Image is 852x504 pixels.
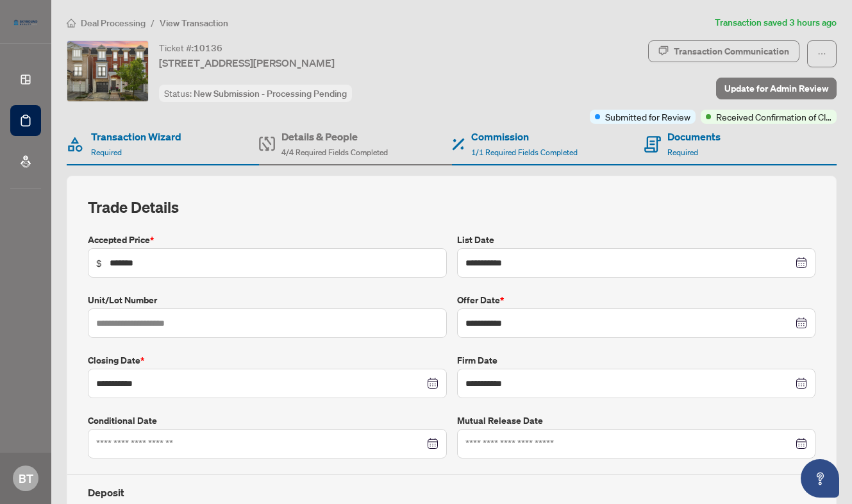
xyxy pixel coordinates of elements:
[194,88,347,99] span: New Submission - Processing Pending
[724,78,828,99] span: Update for Admin Review
[715,15,837,30] article: Transaction saved 3 hours ago
[457,233,816,247] label: List Date
[91,129,181,144] h4: Transaction Wizard
[457,353,816,367] label: Firm Date
[667,147,698,157] span: Required
[457,414,816,428] label: Mutual Release Date
[91,147,122,157] span: Required
[716,110,831,124] span: Received Confirmation of Closing
[457,293,816,307] label: Offer Date
[194,42,222,54] span: 10136
[160,17,228,29] span: View Transaction
[88,353,447,367] label: Closing Date
[67,19,76,28] span: home
[10,16,41,29] img: logo
[648,40,799,62] button: Transaction Communication
[471,129,578,144] h4: Commission
[19,469,33,487] span: BT
[667,129,721,144] h4: Documents
[96,256,102,270] span: $
[88,414,447,428] label: Conditional Date
[81,17,146,29] span: Deal Processing
[281,129,388,144] h4: Details & People
[159,55,335,71] span: [STREET_ADDRESS][PERSON_NAME]
[159,40,222,55] div: Ticket #:
[801,459,839,498] button: Open asap
[605,110,690,124] span: Submitted for Review
[88,485,815,500] h4: Deposit
[88,293,447,307] label: Unit/Lot Number
[281,147,388,157] span: 4/4 Required Fields Completed
[88,197,815,217] h2: Trade Details
[67,41,148,101] img: IMG-W12293005_1.jpg
[716,78,837,99] button: Update for Admin Review
[159,85,352,102] div: Status:
[674,41,789,62] div: Transaction Communication
[471,147,578,157] span: 1/1 Required Fields Completed
[817,49,826,58] span: ellipsis
[88,233,447,247] label: Accepted Price
[151,15,155,30] li: /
